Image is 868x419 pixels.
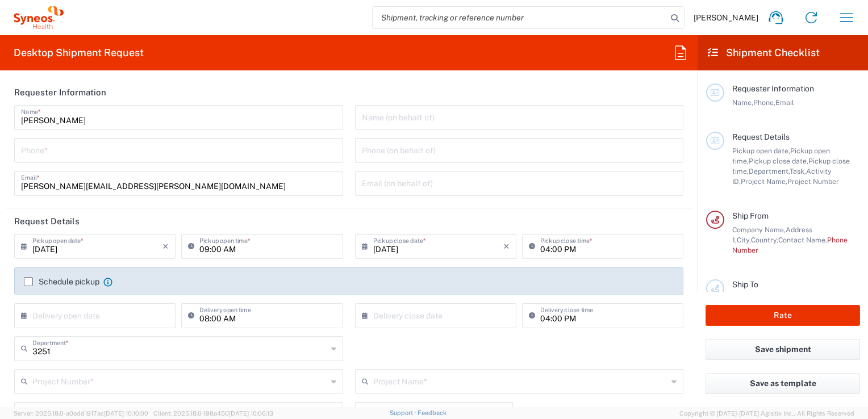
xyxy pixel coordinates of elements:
[14,410,148,417] span: Server: 2025.18.0-a0edd1917ac
[694,12,758,23] span: [PERSON_NAME]
[732,146,790,155] span: Pickup open date,
[787,177,839,186] span: Project Number
[706,373,860,394] button: Save as template
[751,236,778,244] span: Country,
[418,409,446,416] a: Feedback
[24,277,99,286] label: Schedule pickup
[503,237,510,255] i: ×
[706,339,860,360] button: Save shipment
[229,410,273,417] span: [DATE] 10:06:13
[373,7,667,28] input: Shipment, tracking or reference number
[732,225,786,234] span: Company Name,
[679,408,854,418] span: Copyright © [DATE]-[DATE] Agistix Inc., All Rights Reserved
[14,87,106,98] h2: Requester Information
[390,409,418,416] a: Support
[732,280,758,289] span: Ship To
[790,167,806,175] span: Task,
[162,237,169,255] i: ×
[749,157,808,165] span: Pickup close date,
[14,46,144,60] h2: Desktop Shipment Request
[741,177,787,186] span: Project Name,
[732,132,790,141] span: Request Details
[104,410,148,417] span: [DATE] 10:10:00
[708,46,820,60] h2: Shipment Checklist
[775,98,794,107] span: Email
[749,167,790,175] span: Department,
[753,98,775,107] span: Phone,
[732,211,769,220] span: Ship From
[153,410,273,417] span: Client: 2025.18.0-198a450
[14,216,80,227] h2: Request Details
[778,236,827,244] span: Contact Name,
[732,84,814,93] span: Requester Information
[737,236,751,244] span: City,
[706,305,860,326] button: Rate
[732,98,753,107] span: Name,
